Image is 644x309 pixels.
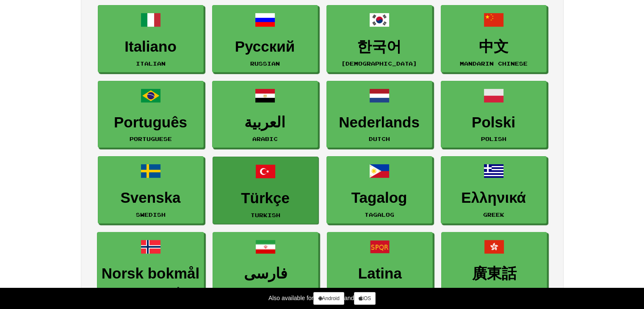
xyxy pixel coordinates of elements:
h3: 한국어 [331,39,428,55]
a: SvenskaSwedish [98,156,204,223]
a: Norsk bokmålNorwegian Bokmål [97,232,204,299]
a: PortuguêsPortuguese [98,81,204,148]
a: TagalogTagalog [326,156,432,223]
h3: Polski [445,114,542,131]
h3: Norsk bokmål [102,265,199,282]
h3: Русский [217,39,313,55]
small: Greek [483,212,504,218]
small: Polish [481,136,506,142]
h3: 中文 [445,39,542,55]
a: РусскийRussian [212,5,318,72]
a: 廣東話Cantonese [441,232,547,299]
h3: Latina [332,265,428,282]
small: Turkish [251,212,280,218]
small: Cantonese [475,287,513,293]
small: Russian [250,61,280,66]
small: Tagalog [365,212,394,218]
small: Italian [136,61,166,66]
h3: Português [102,114,199,131]
h3: Svenska [102,190,199,206]
a: فارسیPersian Farsi [213,232,318,299]
a: 中文Mandarin Chinese [441,5,547,72]
small: Dutch [369,136,390,142]
a: العربيةArabic [212,81,318,148]
a: TürkçeTurkish [213,157,318,224]
a: ΕλληνικάGreek [441,156,547,223]
small: Portuguese [130,136,172,142]
small: Mandarin Chinese [460,61,528,66]
a: PolskiPolish [441,81,547,148]
h3: Ελληνικά [445,190,542,206]
a: NederlandsDutch [326,81,432,148]
h3: Nederlands [331,114,428,131]
h3: فارسی [217,265,314,282]
a: LatinaLatin [327,232,433,299]
h3: العربية [217,114,313,131]
small: Persian Farsi [238,287,293,293]
h3: 廣東話 [446,265,542,282]
small: Latin [369,287,390,293]
h3: Tagalog [331,190,428,206]
small: Norwegian Bokmål [117,287,185,293]
h3: Türkçe [217,190,314,207]
small: [DEMOGRAPHIC_DATA] [341,61,417,66]
a: Android [313,292,344,305]
a: iOS [354,292,376,305]
a: 한국어[DEMOGRAPHIC_DATA] [326,5,432,72]
small: Swedish [136,212,166,218]
h3: Italiano [102,39,199,55]
small: Arabic [252,136,278,142]
a: ItalianoItalian [98,5,204,72]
